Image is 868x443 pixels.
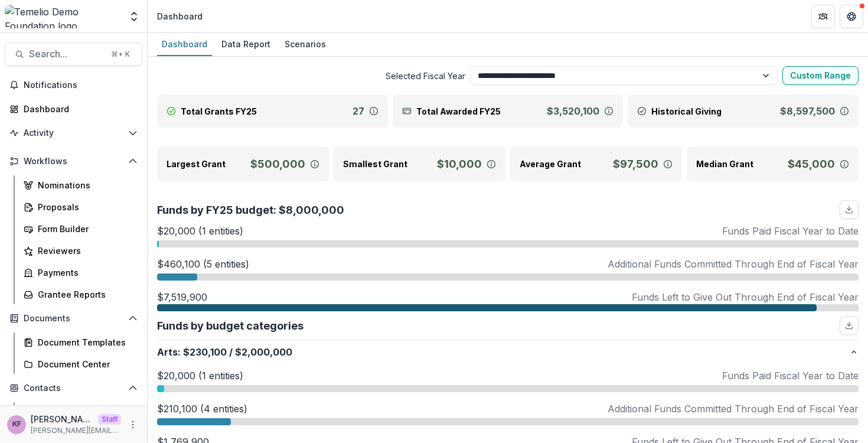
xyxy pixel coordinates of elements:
[157,340,859,364] button: Arts:$230,100/$2,000,000
[38,245,133,257] div: Reviewers
[126,418,140,432] button: More
[19,263,142,282] a: Payments
[19,333,142,352] a: Document Templates
[38,179,133,191] div: Nominations
[24,157,123,167] span: Workflows
[613,156,658,172] p: $97,500
[157,257,249,271] p: $460,100 (5 entities)
[157,318,304,334] p: Funds by budget categories
[157,369,243,383] p: $20,000 (1 entities)
[5,99,142,119] a: Dashboard
[811,5,835,28] button: Partners
[788,156,835,172] p: $45,000
[651,105,722,118] p: Historical Giving
[280,35,331,53] div: Scenarios
[12,421,21,428] div: Kyle Ford
[840,200,859,219] button: download
[183,345,227,359] span: $230,100
[152,8,207,25] nav: breadcrumb
[353,104,364,118] p: 27
[840,316,859,335] button: download
[437,156,482,172] p: $10,000
[722,369,859,383] p: Funds Paid Fiscal Year to Date
[24,383,123,393] span: Contacts
[181,105,257,118] p: Total Grants FY25
[343,158,407,170] p: Smallest Grant
[24,128,123,138] span: Activity
[19,197,142,217] a: Proposals
[31,425,121,436] p: [PERSON_NAME][EMAIL_ADDRESS][DOMAIN_NAME]
[280,33,331,56] a: Scenarios
[250,156,305,172] p: $500,000
[157,202,344,218] p: Funds by FY25 budget: $8,000,000
[608,257,859,271] p: Additional Funds Committed Through End of Fiscal Year
[19,285,142,304] a: Grantee Reports
[24,103,133,115] div: Dashboard
[19,175,142,195] a: Nominations
[167,158,226,170] p: Largest Grant
[38,336,133,348] div: Document Templates
[157,345,849,359] p: Arts : $2,000,000
[38,266,133,279] div: Payments
[696,158,753,170] p: Median Grant
[5,123,142,142] button: Open Activity
[29,48,104,60] span: Search...
[780,104,835,118] p: $8,597,500
[24,80,138,90] span: Notifications
[229,345,233,359] span: /
[632,290,859,304] p: Funds Left to Give Out Through End of Fiscal Year
[608,402,859,416] p: Additional Funds Committed Through End of Fiscal Year
[416,105,501,118] p: Total Awarded FY25
[840,5,863,28] button: Get Help
[19,354,142,374] a: Document Center
[547,104,599,118] p: $3,520,100
[38,358,133,370] div: Document Center
[157,224,243,238] p: $20,000 (1 entities)
[5,5,121,28] img: Temelio Demo Foundation logo
[5,76,142,95] button: Notifications
[5,43,142,66] button: Search...
[217,33,275,56] a: Data Report
[520,158,581,170] p: Average Grant
[38,288,133,301] div: Grantee Reports
[98,414,121,425] p: Staff
[19,402,142,422] a: Grantees
[31,413,93,425] p: [PERSON_NAME]
[157,35,212,53] div: Dashboard
[722,224,859,238] p: Funds Paid Fiscal Year to Date
[19,219,142,239] a: Form Builder
[5,309,142,328] button: Open Documents
[157,33,212,56] a: Dashboard
[38,223,133,235] div: Form Builder
[157,10,203,22] div: Dashboard
[126,5,142,28] button: Open entity switcher
[157,290,207,304] p: $7,519,900
[24,314,123,324] span: Documents
[5,152,142,171] button: Open Workflows
[157,70,465,82] span: Selected Fiscal Year
[157,402,247,416] p: $210,100 (4 entities)
[782,66,859,85] button: Custom Range
[217,35,275,53] div: Data Report
[5,379,142,398] button: Open Contacts
[109,48,132,61] div: ⌘ + K
[38,201,133,213] div: Proposals
[19,241,142,260] a: Reviewers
